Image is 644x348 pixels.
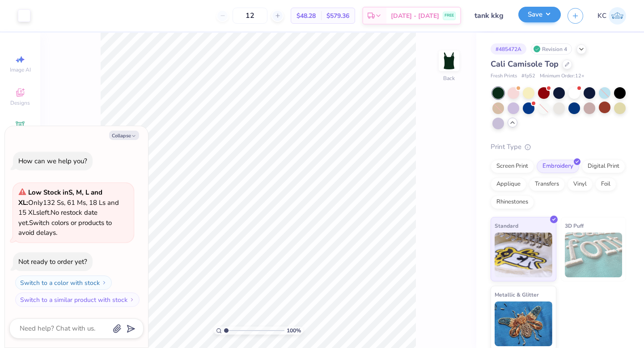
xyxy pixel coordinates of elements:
span: Designs [10,99,30,106]
button: Collapse [109,131,139,140]
div: Print Type [491,142,626,152]
div: How can we help you? [18,157,87,166]
span: Only 132 Ss, 61 Ms, 18 Ls and 15 XLs left. Switch colors or products to avoid delays. [18,188,119,237]
img: Switch to a color with stock [102,280,107,285]
a: KC [597,7,626,25]
span: Standard [495,221,518,230]
span: Cali Camisole Top [491,59,559,69]
button: Save [518,7,561,22]
span: Minimum Order: 12 + [540,72,585,80]
div: Foil [595,178,616,191]
div: Revision 4 [531,43,572,55]
div: Transfers [529,178,565,191]
span: 100 % [287,327,301,335]
img: Kaitlyn Carruth [609,7,626,25]
span: Metallic & Glitter [495,290,539,299]
span: Image AI [10,66,31,73]
button: Switch to a color with stock [15,276,112,290]
span: $48.28 [297,11,316,21]
img: Back [440,52,458,70]
div: Screen Print [491,160,534,173]
span: No restock date yet. [18,208,97,227]
img: Metallic & Glitter [495,301,552,346]
div: Digital Print [582,160,625,173]
div: Embroidery [537,160,579,173]
div: Back [443,74,455,82]
div: Not ready to order yet? [18,257,87,266]
span: Fresh Prints [491,72,517,80]
div: Vinyl [568,178,593,191]
input: Untitled Design [468,7,512,25]
span: # fp52 [521,72,535,80]
div: # 485472A [491,43,526,55]
span: $579.36 [326,11,349,21]
div: Applique [491,178,526,191]
img: 3D Puff [565,233,623,277]
input: – – [233,8,267,24]
span: [DATE] - [DATE] [391,11,439,21]
span: 3D Puff [565,221,584,230]
span: KC [597,11,606,21]
img: Switch to a similar product with stock [129,297,135,302]
img: Standard [495,233,552,277]
div: Rhinestones [491,195,534,209]
strong: Low Stock in S, M, L and XL : [18,188,102,207]
span: FREE [445,13,454,19]
button: Switch to a similar product with stock [15,293,140,307]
